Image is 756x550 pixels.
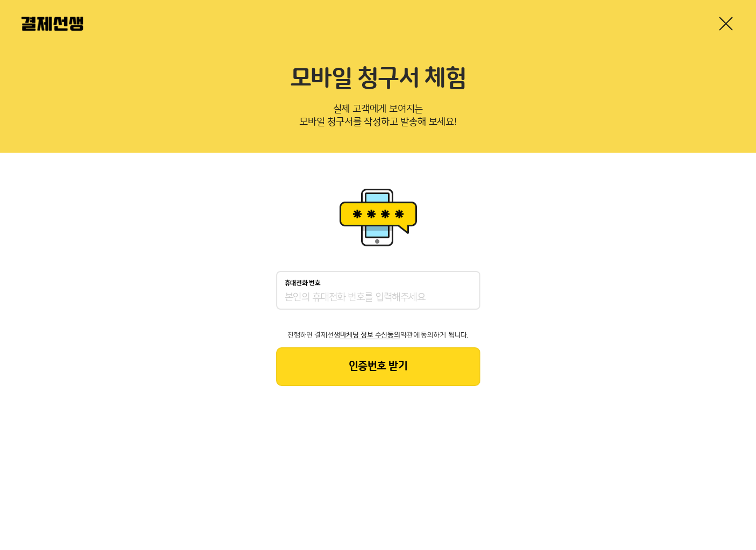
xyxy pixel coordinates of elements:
p: 휴대전화 번호 [285,280,321,287]
h2: 모바일 청구서 체험 [21,65,735,94]
input: 휴대전화 번호 [285,291,472,304]
p: 진행하면 결제선생 약관에 동의하게 됩니다. [276,331,480,339]
span: 마케팅 정보 수신동의 [340,331,400,339]
p: 실제 고객에게 보여지는 모바일 청구서를 작성하고 발송해 보세요! [21,100,735,135]
img: 결제선생 [21,17,83,31]
img: 휴대폰인증 이미지 [335,185,421,249]
button: 인증번호 받기 [276,347,480,386]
